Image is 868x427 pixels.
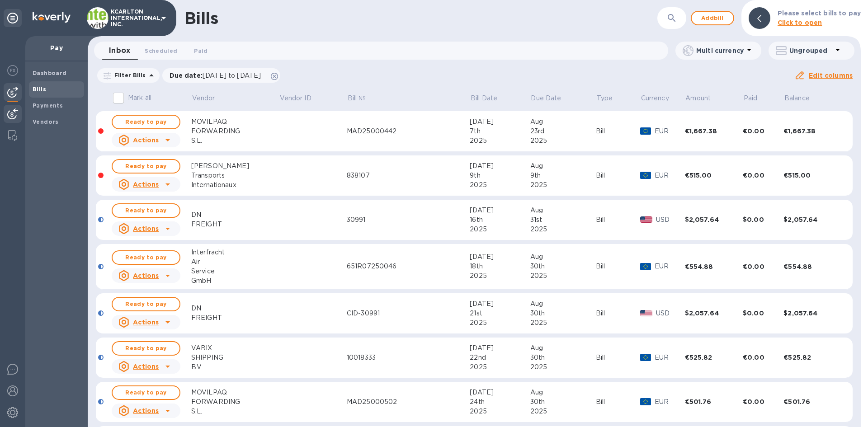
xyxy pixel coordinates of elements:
div: €515.00 [685,171,743,180]
button: Ready to pay [112,341,180,356]
div: B.V [191,362,279,372]
b: Bills [33,86,46,93]
div: Bill [596,353,640,362]
button: Ready to pay [112,250,180,265]
div: [DATE] [470,206,530,215]
div: 31st [530,215,596,225]
span: Bill Date [471,94,509,103]
span: Add bill [699,13,726,23]
div: Unpin categories [4,9,22,27]
p: Amount [685,94,711,103]
span: Scheduled [145,46,177,56]
div: FORWARDING [191,127,279,136]
p: Mark all [128,93,151,103]
div: MOVILPAQ [191,388,279,397]
h1: Bills [184,9,218,28]
div: [DATE] [470,299,530,309]
div: DN [191,304,279,313]
div: 2025 [470,271,530,281]
div: Bill [596,215,640,225]
div: 2025 [470,225,530,234]
div: $2,057.64 [783,215,842,224]
div: €525.82 [783,353,842,362]
div: Service [191,267,279,276]
button: Ready to pay [112,203,180,218]
u: Actions [133,181,159,188]
p: EUR [655,127,685,136]
div: €515.00 [783,171,842,180]
div: MAD25000442 [347,127,470,136]
div: 2025 [530,136,596,145]
div: S.L. [191,136,279,145]
span: Due Date [531,94,573,103]
div: 30th [530,397,596,407]
p: Vendor [192,94,215,103]
div: 7th [470,127,530,136]
span: Ready to pay [120,343,172,354]
span: Ready to pay [120,252,172,263]
div: GmbH [191,276,279,286]
div: €554.88 [783,262,842,271]
p: EUR [655,262,685,271]
p: Filter Bills [111,71,146,79]
div: 651R07250046 [347,262,470,271]
div: €0.00 [743,262,783,271]
img: Logo [33,12,71,23]
div: FREIGHT [191,313,279,323]
p: EUR [655,171,685,180]
span: Vendor [192,94,227,103]
p: EUR [655,353,685,362]
b: Payments [33,102,63,109]
p: USD [656,215,685,225]
span: Bill № [348,94,378,103]
div: Aug [530,343,596,353]
p: Multi currency [696,46,744,55]
span: Ready to pay [120,299,172,310]
div: DN [191,210,279,220]
div: MOVILPAQ [191,117,279,127]
div: €0.00 [743,127,783,136]
div: [DATE] [470,161,530,171]
div: 2025 [530,407,596,416]
div: 21st [470,309,530,318]
u: Actions [133,363,159,370]
div: $0.00 [743,309,783,318]
div: [DATE] [470,343,530,353]
button: Ready to pay [112,159,180,174]
div: 2025 [530,180,596,190]
div: Aug [530,388,596,397]
div: 30991 [347,215,470,225]
div: 2025 [530,362,596,372]
div: Internationaux [191,180,279,190]
p: Due date : [170,71,266,80]
div: [DATE] [470,117,530,127]
p: Due Date [531,94,561,103]
div: Bill [596,127,640,136]
div: Bill [596,171,640,180]
div: 23rd [530,127,596,136]
div: 2025 [470,180,530,190]
div: 2025 [530,318,596,328]
div: Aug [530,117,596,127]
div: €0.00 [743,353,783,362]
div: €1,667.38 [685,127,743,136]
u: Edit columns [809,72,853,79]
u: Actions [133,272,159,279]
div: 2025 [530,225,596,234]
p: Pay [33,43,80,52]
u: Actions [133,136,159,144]
u: Actions [133,407,159,414]
div: Bill [596,262,640,271]
div: Aug [530,206,596,215]
div: VABIX [191,343,279,353]
div: €1,667.38 [783,127,842,136]
div: $0.00 [743,215,783,224]
b: Click to open [778,19,822,26]
div: 2025 [530,271,596,281]
span: Amount [685,94,722,103]
span: Type [597,94,625,103]
div: 30th [530,309,596,318]
p: Ungrouped [789,46,832,55]
div: €501.76 [783,397,842,406]
button: Addbill [691,11,734,25]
